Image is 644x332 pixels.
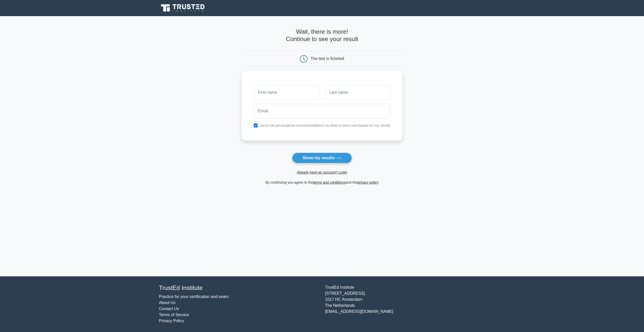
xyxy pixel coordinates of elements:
a: privacy policy [357,180,378,184]
a: About Us [159,301,176,305]
div: TrustEd Institute [STREET_ADDRESS] 1017 HC Amsterdam The Netherlands [EMAIL_ADDRESS][DOMAIN_NAME] [322,284,488,324]
label: Send me personalized recommendations on what to learn next based on my results [260,123,390,127]
a: terms and conditions [313,180,346,184]
a: Privacy Policy [159,319,184,323]
a: Already have an account? Login [297,170,347,174]
button: Show my results [292,153,352,163]
input: First name [254,85,319,100]
div: The test is finished [311,56,344,61]
h4: TrustEd Institute [159,284,319,292]
div: By continuing you agree to the and the [239,179,405,185]
h4: Wait, there is more! Continue to see your result [242,28,402,43]
a: Terms of Service [159,313,189,317]
input: Last name [325,85,390,100]
a: Practice for your certification and exam [159,294,229,299]
a: Contact Us [159,307,179,311]
input: Email [254,104,390,118]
